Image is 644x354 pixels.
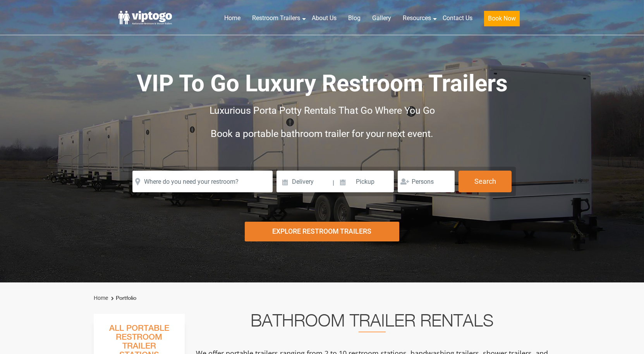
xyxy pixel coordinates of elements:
[137,70,508,97] span: VIP To Go Luxury Restroom Trailers
[218,10,246,27] a: Home
[398,171,455,192] input: Persons
[245,222,399,241] div: Explore Restroom Trailers
[195,314,549,332] h2: Bathroom Trailer Rentals
[132,171,273,192] input: Where do you need your restroom?
[459,171,512,192] button: Search
[437,10,478,27] a: Contact Us
[484,11,520,26] button: Book Now
[94,295,108,301] a: Home
[211,128,433,139] span: Book a portable bathroom trailer for your next event.
[246,10,306,27] a: Restroom Trailers
[478,10,526,31] a: Book Now
[397,10,437,27] a: Resources
[342,10,366,27] a: Blog
[276,171,332,192] input: Delivery
[109,294,136,303] li: Portfolio
[366,10,397,27] a: Gallery
[306,10,342,27] a: About Us
[333,171,334,195] span: |
[335,171,394,192] input: Pickup
[210,105,435,116] span: Luxurious Porta Potty Rentals That Go Where You Go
